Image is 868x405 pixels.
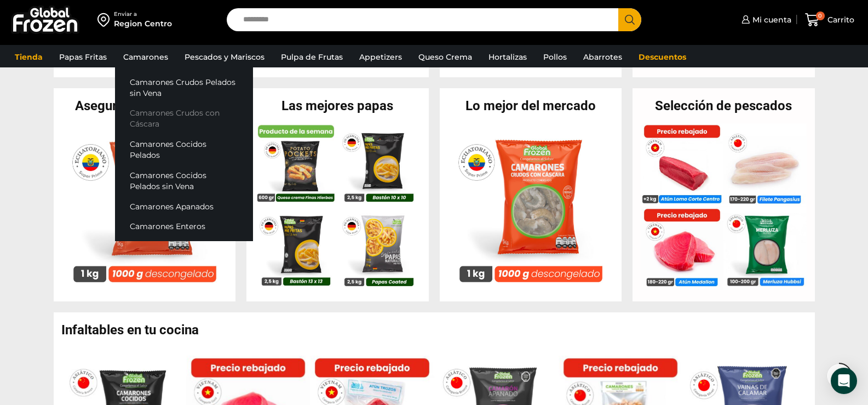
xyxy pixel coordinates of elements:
[179,47,270,67] a: Pescados y Mariscos
[118,47,174,67] a: Camarones
[115,103,253,134] a: Camarones Crudos con Cáscara
[54,47,112,67] a: Papas Fritas
[802,7,857,33] a: 0 Carrito
[618,8,641,31] button: Search button
[97,10,114,29] img: address-field-icon.svg
[9,47,48,67] a: Tienda
[61,323,815,336] h2: Infaltables en tu cocina
[354,47,407,67] a: Appetizers
[115,165,253,196] a: Camarones Cocidos Pelados sin Vena
[739,9,791,31] a: Mi cuenta
[750,14,791,25] span: Mi cuenta
[633,99,815,112] h2: Selección de pescados
[825,14,854,25] span: Carrito
[115,216,253,237] a: Camarones Enteros
[115,196,253,216] a: Camarones Apanados
[633,47,692,67] a: Descuentos
[115,72,253,103] a: Camarones Crudos Pelados sin Vena
[413,47,478,67] a: Queso Crema
[246,99,429,112] h2: Las mejores papas
[483,47,532,67] a: Hortalizas
[440,99,622,112] h2: Lo mejor del mercado
[275,47,348,67] a: Pulpa de Frutas
[816,12,825,20] span: 0
[578,47,628,67] a: Abarrotes
[54,99,236,112] h2: Asegura tu rendimiento
[115,134,253,166] a: Camarones Cocidos Pelados
[831,368,857,394] div: Open Intercom Messenger
[114,10,172,18] div: Enviar a
[114,18,172,29] div: Region Centro
[538,47,572,67] a: Pollos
